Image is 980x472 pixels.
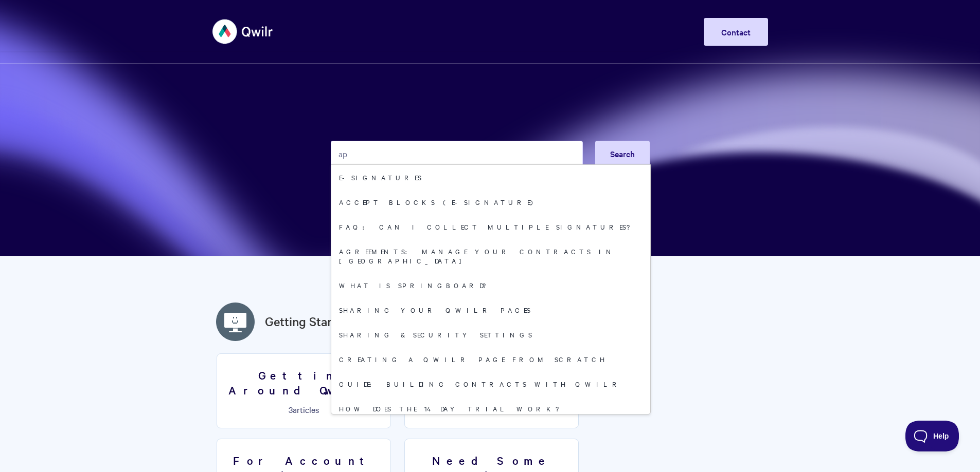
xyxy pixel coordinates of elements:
[331,273,650,297] a: What is Springboard?
[289,404,293,415] span: 3
[331,141,583,166] input: Search the knowledge base
[331,371,650,396] a: Guide: Building Contracts with Qwilr
[905,421,959,451] iframe: Toggle Customer Support
[610,148,635,159] span: Search
[704,18,768,46] a: Contact
[212,12,274,51] img: Qwilr Help Center
[265,312,350,331] a: Getting Started
[217,353,391,428] a: Getting Around Qwilr 3articles
[223,405,384,414] p: articles
[331,396,650,421] a: How does the 14 day trial work?
[331,214,650,239] a: FAQ: Can I collect multiple signatures?
[223,368,384,397] h3: Getting Around Qwilr
[331,347,650,371] a: Creating a Qwilr Page from Scratch
[331,190,650,214] a: Accept Blocks (E-Signature)
[595,141,650,166] button: Search
[331,322,650,347] a: Sharing & Security Settings
[331,297,650,322] a: Sharing your Qwilr Pages
[331,239,650,273] a: Agreements: Manage your Contracts in [GEOGRAPHIC_DATA]
[331,165,650,190] a: E-signatures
